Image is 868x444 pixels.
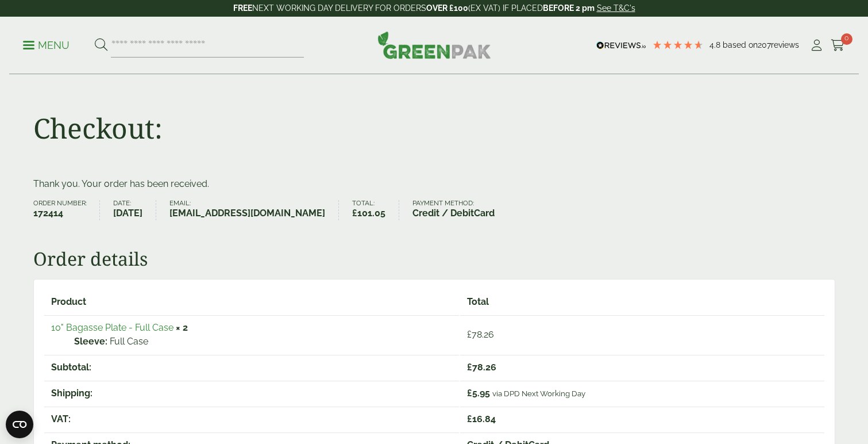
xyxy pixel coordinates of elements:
[233,3,252,13] strong: FREE
[467,414,496,424] span: 16.84
[412,206,495,220] strong: Credit / DebitCard
[74,335,107,349] strong: Sleeve:
[169,200,339,220] li: Email:
[33,200,101,220] li: Order number:
[352,208,357,219] span: £
[758,40,771,49] span: 207
[841,33,852,45] span: 0
[44,355,459,380] th: Subtotal:
[23,39,70,50] a: Menu
[44,407,459,431] th: VAT:
[467,388,472,399] span: £
[377,31,491,59] img: GreenPak Supplies
[467,329,472,340] span: £
[596,41,646,49] img: REVIEWS.io
[467,388,490,399] span: 5.95
[543,3,595,13] strong: BEFORE 2 pm
[44,290,459,314] th: Product
[460,290,824,314] th: Total
[176,322,188,333] strong: × 2
[771,40,799,49] span: reviews
[467,414,472,424] span: £
[6,411,33,438] button: Open CMP widget
[652,40,704,50] div: 4.79 Stars
[426,3,468,13] strong: OVER £100
[709,40,723,49] span: 4.8
[831,37,845,54] a: 0
[33,112,163,145] h1: Checkout:
[467,362,472,373] span: £
[113,200,156,220] li: Date:
[33,248,835,270] h2: Order details
[33,206,87,220] strong: 172414
[74,335,452,349] p: Full Case
[492,389,585,398] small: via DPD Next Working Day
[23,39,70,52] p: Menu
[412,200,508,220] li: Payment method:
[809,40,824,51] i: My Account
[352,208,385,219] bdi: 101.05
[51,322,173,333] a: 10" Bagasse Plate - Full Case
[33,177,835,191] p: Thank you. Your order has been received.
[723,40,758,49] span: Based on
[44,381,459,405] th: Shipping:
[169,206,325,220] strong: [EMAIL_ADDRESS][DOMAIN_NAME]
[831,40,845,51] i: Cart
[467,362,496,373] span: 78.26
[352,200,399,220] li: Total:
[113,206,142,220] strong: [DATE]
[597,3,635,13] a: See T&C's
[467,329,494,340] bdi: 78.26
